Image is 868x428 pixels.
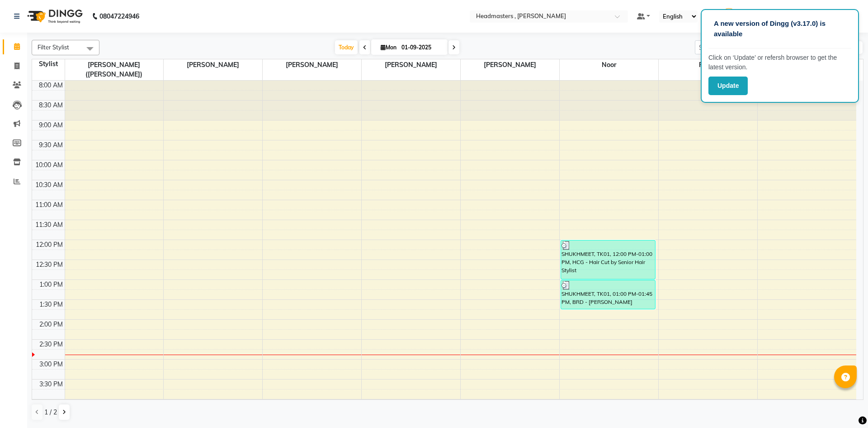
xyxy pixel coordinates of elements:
span: Mon [378,44,399,51]
div: 12:00 PM [34,240,65,250]
div: 9:30 AM [37,140,65,150]
div: SHUKHMEET, TK01, 12:00 PM-01:00 PM, HCG - Hair Cut by Senior Hair Stylist [561,240,655,279]
div: 2:30 PM [38,340,65,349]
span: [PERSON_NAME]([PERSON_NAME]) [65,59,164,80]
div: 10:00 AM [33,160,65,170]
div: 9:00 AM [37,120,65,130]
input: Search Appointment [695,40,774,54]
span: 1 / 2 [44,408,57,417]
p: Click on ‘Update’ or refersh browser to get the latest version. [708,53,851,72]
span: [PERSON_NAME] [164,59,262,71]
input: 2025-09-01 [399,41,444,54]
div: 11:00 AM [33,200,65,210]
div: 10:30 AM [33,180,65,190]
span: [PERSON_NAME] [362,59,460,71]
div: 1:30 PM [38,300,65,309]
div: 12:30 PM [34,260,65,269]
span: Filter Stylist [38,43,69,51]
div: 3:30 PM [38,380,65,389]
span: Rahul [659,59,757,71]
div: 8:30 AM [37,101,65,110]
span: Noor [560,59,658,71]
div: 4:00 PM [38,399,65,409]
p: A new version of Dingg (v3.17.0) is available [714,19,846,39]
div: 11:30 AM [33,220,65,230]
button: Update [708,77,748,95]
b: 08047224946 [99,4,139,29]
span: [PERSON_NAME] [461,59,559,71]
div: 3:00 PM [38,360,65,369]
span: Today [335,40,358,54]
div: Stylist [32,59,65,69]
span: [PERSON_NAME] [263,59,361,71]
iframe: chat widget [830,392,859,419]
div: 2:00 PM [38,320,65,329]
img: logo [23,4,85,29]
div: 1:00 PM [38,280,65,289]
div: 8:00 AM [37,81,65,90]
div: SHUKHMEET, TK01, 01:00 PM-01:45 PM, BRD - [PERSON_NAME] [561,280,655,309]
img: Pramod gupta(shaurya) [721,8,737,24]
